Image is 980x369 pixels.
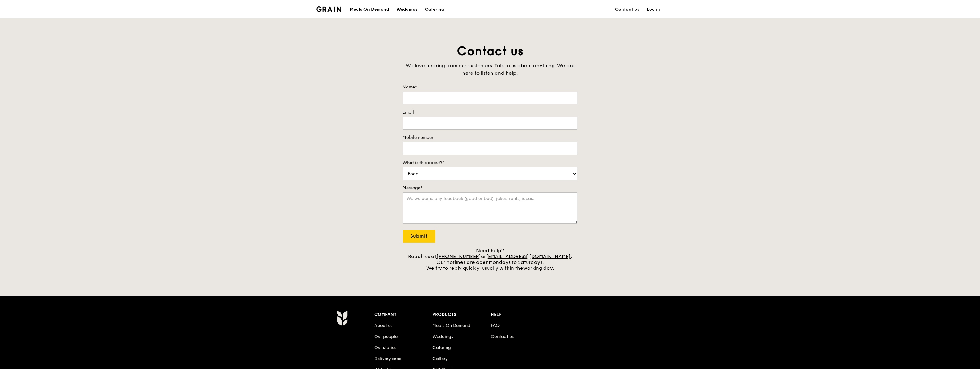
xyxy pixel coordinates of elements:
[403,230,435,243] input: Submit
[403,62,577,77] div: We love hearing from our customers. Talk to us about anything. We are here to listen and help.
[489,259,544,265] span: Mondays to Saturdays.
[374,310,432,319] div: Company
[374,334,398,339] a: Our people
[491,310,549,319] div: Help
[403,248,577,271] div: Need help? Reach us at or . Our hotlines are open We try to reply quickly, usually within the
[393,0,421,19] a: Weddings
[425,0,444,19] div: Catering
[403,185,577,191] label: Message*
[432,334,453,339] a: Weddings
[374,356,402,361] a: Delivery area
[374,323,392,328] a: About us
[403,84,577,90] label: Name*
[421,0,448,19] a: Catering
[374,345,396,350] a: Our stories
[491,323,500,328] a: FAQ
[403,135,577,141] label: Mobile number
[403,160,577,166] label: What is this about?*
[643,0,664,19] a: Log in
[523,265,554,271] span: working day.
[432,356,448,361] a: Gallery
[432,310,491,319] div: Products
[337,310,347,326] img: Grain
[403,109,577,116] label: Email*
[316,6,341,12] img: Grain
[396,0,418,19] div: Weddings
[350,0,389,19] div: Meals On Demand
[436,253,481,259] a: [PHONE_NUMBER]
[432,323,470,328] a: Meals On Demand
[491,334,514,339] a: Contact us
[432,345,451,350] a: Catering
[403,43,577,60] h1: Contact us
[611,0,643,19] a: Contact us
[486,253,571,259] a: [EMAIL_ADDRESS][DOMAIN_NAME]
